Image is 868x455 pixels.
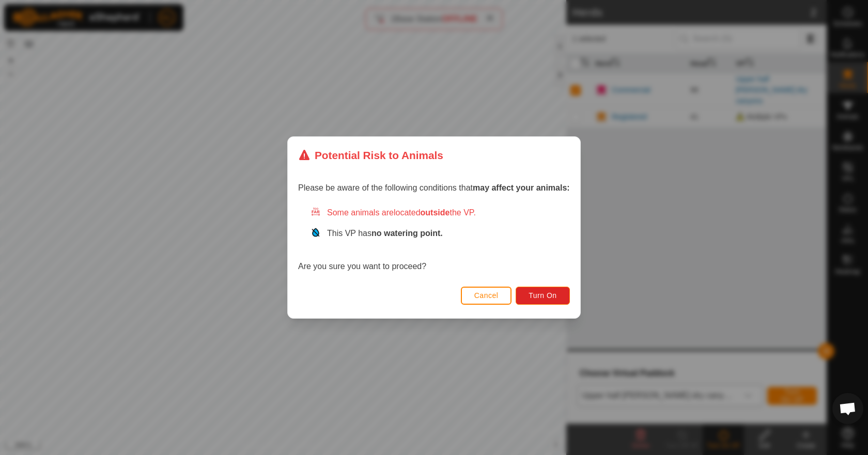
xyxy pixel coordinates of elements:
button: Turn On [516,287,570,305]
div: Some animals are [311,207,570,219]
strong: may affect your animals: [473,183,570,192]
div: Open chat [832,393,863,424]
span: Please be aware of the following conditions that [298,183,570,192]
div: Are you sure you want to proceed? [298,207,570,273]
strong: no watering point. [371,229,443,238]
strong: outside [421,208,450,217]
span: Turn On [529,291,557,300]
span: located the VP. [394,208,476,217]
span: Cancel [474,291,499,300]
span: This VP has [327,229,443,238]
button: Cancel [461,287,512,305]
div: Potential Risk to Animals [298,147,443,163]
